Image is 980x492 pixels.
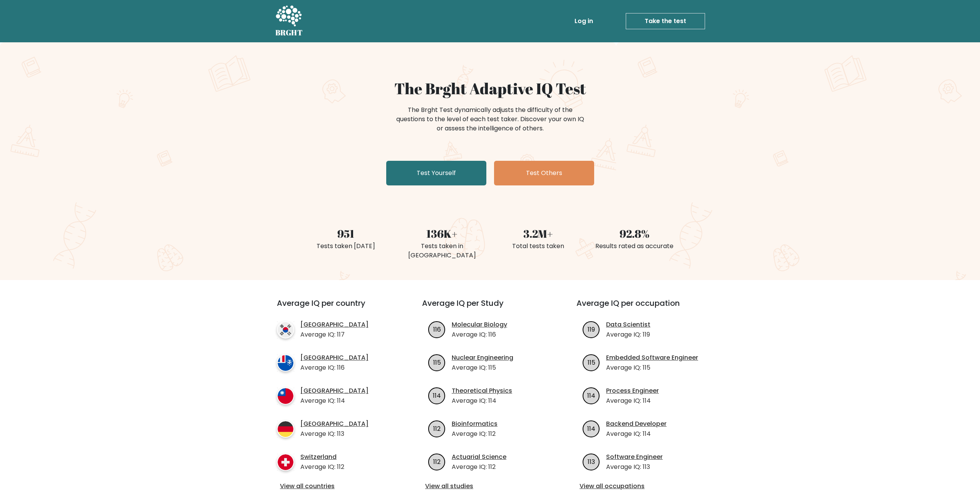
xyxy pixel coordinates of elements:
[452,462,506,472] p: Average IQ: 112
[277,354,294,372] img: country
[495,242,582,251] div: Total tests taken
[588,457,595,466] text: 113
[300,363,369,372] p: Average IQ: 116
[302,79,678,98] h1: The Brght Adaptive IQ Test
[587,424,595,433] text: 114
[433,457,441,466] text: 112
[606,330,650,339] p: Average IQ: 119
[452,386,512,395] a: Theoretical Physics
[433,325,441,334] text: 116
[452,363,513,372] p: Average IQ: 115
[300,452,344,462] a: Switzerland
[399,242,486,260] div: Tests taken in [GEOGRAPHIC_DATA]
[452,419,498,429] a: Bioinformatics
[494,161,594,185] a: Test Others
[433,424,441,433] text: 112
[606,363,698,372] p: Average IQ: 115
[591,225,678,242] div: 92.8%
[300,462,344,472] p: Average IQ: 112
[571,13,596,29] a: Log in
[606,419,667,429] a: Backend Developer
[277,420,294,438] img: country
[275,3,303,39] a: BRGHT
[302,242,389,251] div: Tests taken [DATE]
[452,396,512,405] p: Average IQ: 114
[433,358,441,367] text: 115
[277,387,294,405] img: country
[277,299,394,317] h3: Average IQ per country
[606,396,659,405] p: Average IQ: 114
[280,482,391,491] a: View all countries
[606,320,650,329] a: Data Scientist
[606,452,663,462] a: Software Engineer
[452,429,498,439] p: Average IQ: 112
[275,28,303,37] h5: BRGHT
[302,225,389,242] div: 951
[587,391,595,400] text: 114
[591,242,678,251] div: Results rated as accurate
[277,321,294,339] img: country
[399,225,486,242] div: 136K+
[606,353,698,362] a: Embedded Software Engineer
[606,429,667,439] p: Average IQ: 114
[422,299,558,317] h3: Average IQ per Study
[300,419,369,429] a: [GEOGRAPHIC_DATA]
[300,320,369,329] a: [GEOGRAPHIC_DATA]
[576,299,712,317] h3: Average IQ per occupation
[495,225,582,242] div: 3.2M+
[300,396,369,405] p: Average IQ: 114
[452,320,507,329] a: Molecular Biology
[277,454,294,471] img: country
[606,386,659,395] a: Process Engineer
[300,353,369,362] a: [GEOGRAPHIC_DATA]
[300,429,369,439] p: Average IQ: 113
[425,482,555,491] a: View all studies
[588,358,595,367] text: 115
[300,330,369,339] p: Average IQ: 117
[300,386,369,395] a: [GEOGRAPHIC_DATA]
[626,13,705,29] a: Take the test
[394,105,586,133] div: The Brght Test dynamically adjusts the difficulty of the questions to the level of each test take...
[386,161,486,185] a: Test Yourself
[606,462,663,472] p: Average IQ: 113
[588,325,595,334] text: 119
[452,330,507,339] p: Average IQ: 116
[452,452,506,462] a: Actuarial Science
[433,391,441,400] text: 114
[580,482,709,491] a: View all occupations
[452,353,513,362] a: Nuclear Engineering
